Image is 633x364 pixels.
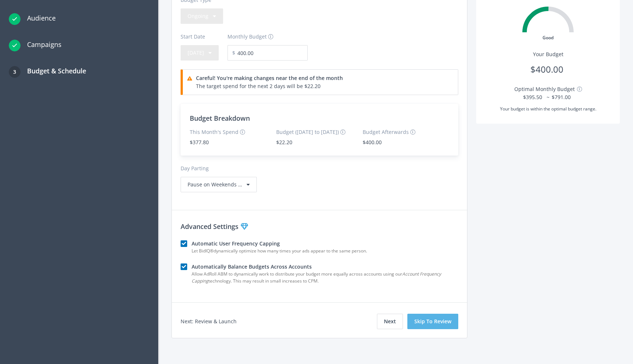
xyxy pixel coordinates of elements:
[190,113,250,123] div: Budget Breakdown
[181,33,227,41] label: Start Date
[543,34,554,41] h5: Good
[276,128,363,136] div: Budget ([DATE] to [DATE])
[196,83,321,90] span: The target spend for the next 2 days will be $22.20
[13,66,16,78] span: 3
[210,248,214,254] span: ®
[514,85,582,93] div: Optimal Monthly Budget
[363,128,449,136] div: Budget Afterwards
[181,45,219,61] button: [DATE]
[192,271,441,284] i: Account Frequency Capping
[181,8,223,24] div: Ongoing
[172,305,467,338] div: Next: Review & Launch
[181,221,458,232] h3: Advanced Settings
[363,138,449,146] div: $400.00
[533,50,563,58] p: Your Budget
[181,164,458,172] div: Day Parting
[21,66,86,76] h3: Budget & Schedule
[21,13,56,23] h3: Audience
[276,138,363,146] div: $22.20
[530,62,536,76] div: $
[555,93,571,101] div: 791.00
[192,271,458,285] div: Allow AdRoll ABM to dynamically work to distribute your budget more equally across accounts using...
[526,93,542,101] div: 395.50
[547,93,549,101] span: ~
[500,106,596,113] h5: Your budget is within the optimal budget range.
[192,248,458,255] div: Let BidIQ dynamically optimize how many times your ads appear to the same person.
[192,240,445,248] label: Automatic User Frequency Capping
[21,39,62,50] h3: Campaigns
[407,314,458,329] button: Skip To Review
[192,263,445,271] label: Automatically Balance Budgets Across Accounts
[227,45,235,61] span: $
[377,314,403,329] button: Next
[188,181,242,188] span: Pause on Weekends …
[196,74,440,82] span: Careful! You're making changes near the end of the month
[523,93,526,101] div: $
[536,62,563,76] div: 400.00
[552,93,555,101] div: $
[227,33,273,41] label: Monthly Budget
[190,128,276,136] div: This Month's Spend
[181,177,257,192] div: Pause on Weekends …
[190,138,276,146] div: $377.80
